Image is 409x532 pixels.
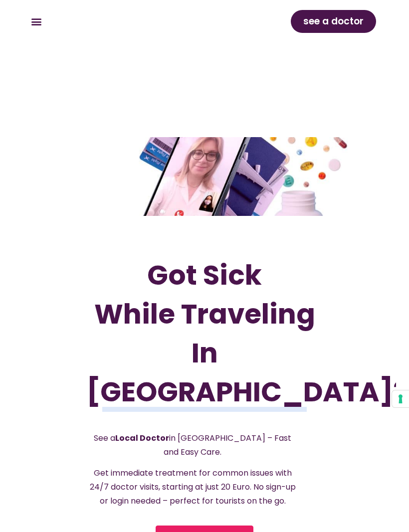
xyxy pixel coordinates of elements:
span: See a in [GEOGRAPHIC_DATA] – Fast and Easy Care. [94,432,291,458]
div: Menu Toggle [28,13,44,30]
span: see a doctor [303,13,364,29]
a: see a doctor [291,10,376,33]
button: Your consent preferences for tracking technologies [392,390,409,407]
h1: Got Sick While Traveling In [GEOGRAPHIC_DATA]? [86,256,322,411]
span: Get immediate treatment for common issues with 24/7 doctor visits, starting at just 20 Euro. No s... [90,467,296,507]
strong: Local Doctor [115,432,169,444]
